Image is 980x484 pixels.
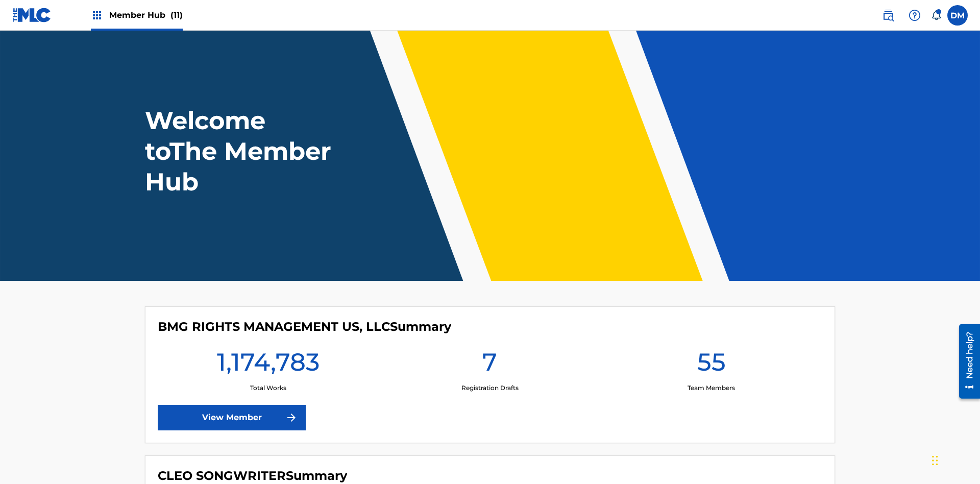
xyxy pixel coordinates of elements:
h1: 1,174,783 [217,347,320,383]
h1: Welcome to The Member Hub [145,105,336,197]
div: User Menu [947,5,968,26]
h1: 55 [697,347,726,383]
iframe: Resource Center [951,320,980,404]
p: Registration Drafts [461,383,519,393]
span: (11) [170,10,183,20]
iframe: Chat Widget [929,435,980,484]
span: Member Hub [109,9,183,21]
h1: 7 [482,347,497,383]
h4: CLEO SONGWRITER [158,468,347,483]
img: Top Rightsholders [91,9,103,21]
img: search [882,9,894,21]
a: View Member [158,405,306,430]
div: Drag [932,445,938,476]
img: MLC Logo [12,8,52,22]
div: Notifications [931,10,941,20]
p: Team Members [688,383,735,393]
img: f7272a7cc735f4ea7f67.svg [285,412,298,424]
h4: BMG RIGHTS MANAGEMENT US, LLC [158,319,451,334]
img: help [909,9,921,21]
div: Help [904,5,925,26]
a: Public Search [878,5,898,26]
p: Total Works [250,383,286,393]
